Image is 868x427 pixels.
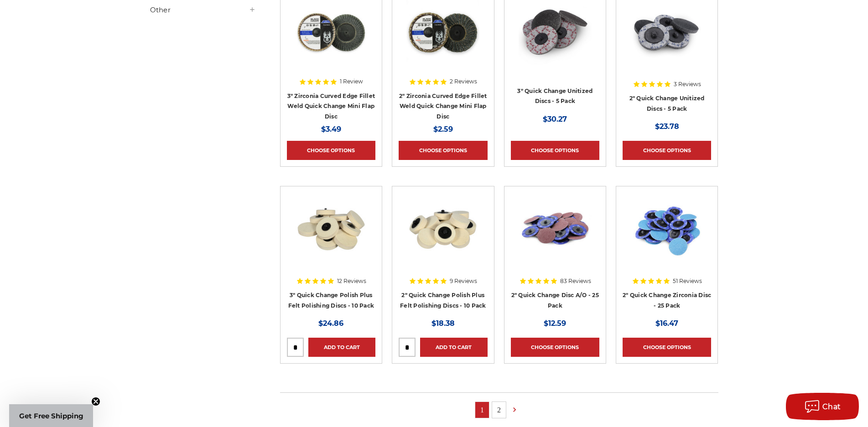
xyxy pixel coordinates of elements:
[287,93,375,120] a: 3" Zirconia Curved Edge Fillet Weld Quick Change Mini Flap Disc
[400,292,486,309] a: 2" Quick Change Polish Plus Felt Polishing Discs - 10 Pack
[655,122,679,131] span: $23.78
[399,193,487,281] a: 2" Roloc Polishing Felt Discs
[450,278,477,284] span: 9 Reviews
[399,93,487,120] a: 2" Zirconia Curved Edge Fillet Weld Quick Change Mini Flap Disc
[511,141,599,160] a: Choose Options
[517,87,593,105] a: 3" Quick Change Unitized Discs - 5 Pack
[786,393,859,420] button: Chat
[150,5,256,15] h5: Other
[287,141,375,160] a: Choose Options
[630,193,703,266] img: Assortment of 2-inch Metalworking Discs, 80 Grit, Quick Change, with durable Zirconia abrasive by...
[623,193,711,281] a: Assortment of 2-inch Metalworking Discs, 80 Grit, Quick Change, with durable Zirconia abrasive by...
[629,95,705,112] a: 2" Quick Change Unitized Discs - 5 Pack
[406,193,479,266] img: 2" Roloc Polishing Felt Discs
[433,125,453,134] span: $2.59
[9,404,93,427] div: Get Free ShippingClose teaser
[288,292,374,309] a: 3" Quick Change Polish Plus Felt Polishing Discs - 10 Pack
[519,193,592,266] img: 2 inch red aluminum oxide quick change sanding discs for metalwork
[420,338,487,357] a: Add to Cart
[321,125,341,134] span: $3.49
[623,338,711,357] a: Choose Options
[337,278,366,284] span: 12 Reviews
[287,193,375,281] a: 3 inch polishing felt roloc discs
[623,292,711,309] a: 2" Quick Change Zirconia Disc - 25 Pack
[673,278,702,284] span: 51 Reviews
[308,338,375,357] a: Add to Cart
[295,193,368,266] img: 3 inch polishing felt roloc discs
[544,319,566,328] span: $12.59
[623,141,711,160] a: Choose Options
[475,402,489,418] a: 1
[91,397,100,406] button: Close teaser
[399,141,487,160] a: Choose Options
[19,412,83,420] span: Get Free Shipping
[543,115,567,123] span: $30.27
[431,319,455,328] span: $18.38
[655,319,678,328] span: $16.47
[318,319,343,328] span: $24.86
[822,402,841,411] span: Chat
[511,193,599,281] a: 2 inch red aluminum oxide quick change sanding discs for metalwork
[511,292,599,309] a: 2" Quick Change Disc A/O - 25 Pack
[674,82,701,87] span: 3 Reviews
[560,278,591,284] span: 83 Reviews
[492,402,506,418] a: 2
[511,338,599,357] a: Choose Options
